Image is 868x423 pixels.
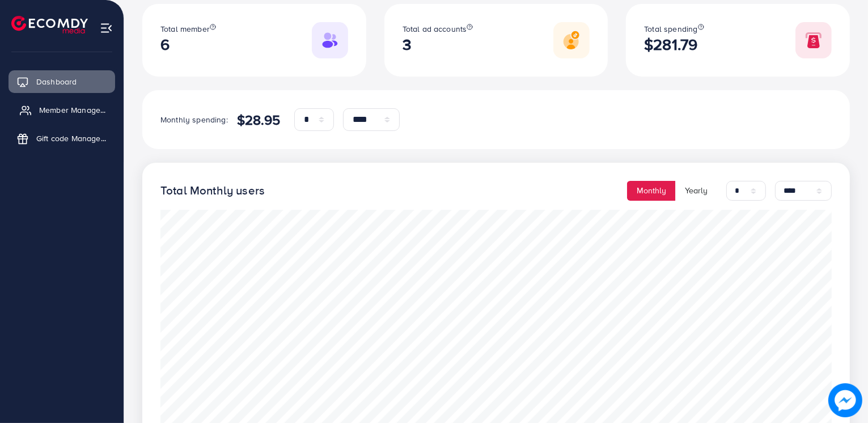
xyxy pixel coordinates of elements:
p: Monthly spending: [160,113,228,126]
img: image [828,383,862,417]
a: Gift code Management [9,127,115,150]
button: Yearly [675,181,717,201]
img: menu [100,22,113,35]
a: Member Management [9,99,115,121]
img: Responsive image [312,22,348,58]
img: logo [11,16,88,33]
span: Total spending [644,23,697,35]
h2: 3 [403,35,473,54]
span: Total member [160,23,210,35]
h4: Total Monthly users [160,184,265,198]
span: Member Management [39,104,109,116]
h2: $281.79 [644,35,704,54]
a: Dashboard [9,70,115,93]
span: Total ad accounts [403,23,467,35]
img: Responsive image [795,22,832,58]
span: Gift code Management [36,133,107,144]
h2: 6 [160,35,216,54]
h4: $28.95 [237,112,281,128]
img: Responsive image [553,22,590,58]
button: Monthly [627,181,676,201]
span: Dashboard [36,76,77,87]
